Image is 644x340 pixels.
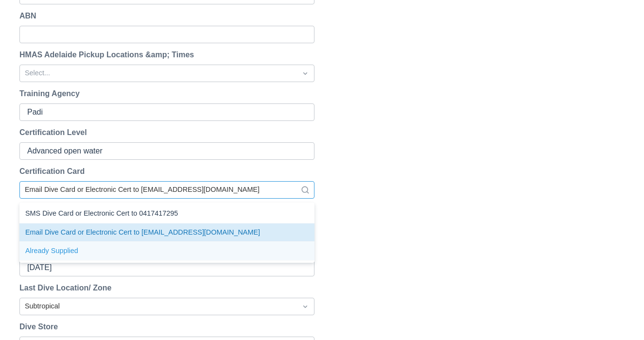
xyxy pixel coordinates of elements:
[19,88,84,100] label: Training Agency
[19,321,62,333] label: Dive Store
[300,185,310,195] span: Search
[19,10,40,22] label: ABN
[19,223,314,242] div: Email Dive Card or Electronic Cert to [EMAIL_ADDRESS][DOMAIN_NAME]
[19,127,91,138] label: Certification Level
[19,166,88,177] label: Certification Card
[19,282,115,294] label: Last Dive Location/ Zone
[300,302,310,311] span: Dropdown icon
[19,49,198,61] label: HMAS Adelaide Pickup Locations &amp; Times
[19,204,314,223] div: SMS Dive Card or Electronic Cert to 0417417295
[19,242,314,261] div: Already Supplied
[300,68,310,78] span: Dropdown icon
